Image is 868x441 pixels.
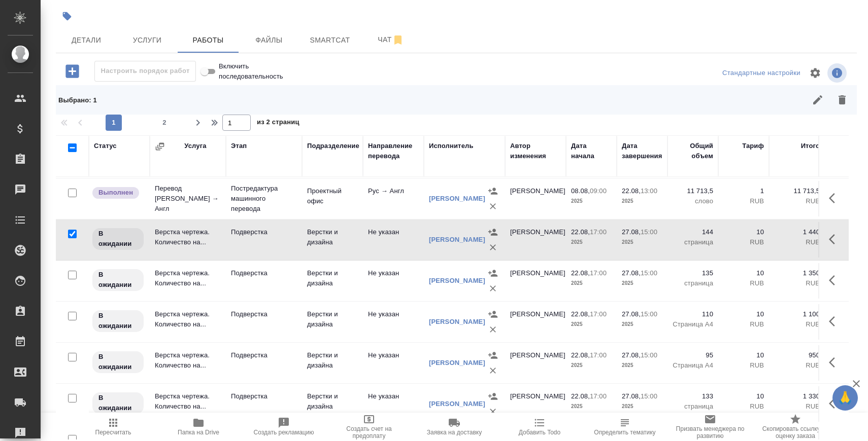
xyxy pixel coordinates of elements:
[823,350,847,375] button: Здесь прячутся важные кнопки
[674,425,747,439] span: Призвать менеджера по развитию
[91,227,145,251] div: Исполнитель назначен, приступать к работе пока рано
[774,227,820,237] p: 1 440
[150,263,226,299] td: Верстка чертежа. Количество на...
[485,266,500,281] button: Назначить
[774,186,820,196] p: 11 713,5
[571,237,612,247] p: 2025
[231,141,247,151] div: Этап
[622,228,641,236] p: 27.08,
[673,401,713,412] p: страница
[590,392,607,400] p: 17:00
[823,391,847,416] button: Здесь прячутся важные кнопки
[571,310,590,318] p: 22.08,
[485,363,500,378] button: Удалить
[823,227,847,251] button: Здесь прячутся важные кнопки
[485,240,500,255] button: Удалить
[641,392,657,400] p: 15:00
[485,225,500,240] button: Назначить
[429,277,485,284] a: [PERSON_NAME]
[774,196,820,206] p: RUB
[363,222,424,258] td: Не указан
[823,309,847,334] button: Здесь прячутся важные кнопки
[571,141,612,161] div: Дата начала
[62,34,111,47] span: Детали
[673,268,713,278] p: 135
[184,34,232,47] span: Работы
[622,237,662,247] p: 2025
[94,141,117,151] div: Статус
[363,181,424,216] td: Рус → Англ
[590,269,607,277] p: 17:00
[485,404,500,419] button: Удалить
[673,309,713,319] p: 110
[622,269,641,277] p: 27.08,
[830,88,854,112] button: Удалить
[98,393,138,413] p: В ожидании
[184,141,206,151] div: Услуга
[505,181,566,216] td: [PERSON_NAME]
[673,360,713,371] p: Страница А4
[505,386,566,422] td: [PERSON_NAME]
[723,360,764,371] p: RUB
[91,350,145,374] div: Исполнитель назначен, приступать к работе пока рано
[753,413,838,441] button: Скопировать ссылку на оценку заказа
[156,118,173,128] span: 2
[485,281,500,296] button: Удалить
[774,360,820,371] p: RUB
[123,34,172,47] span: Услуги
[673,227,713,237] p: 144
[720,65,803,81] div: split button
[368,141,419,161] div: Направление перевода
[723,196,764,206] p: RUB
[723,309,764,319] p: 10
[622,392,641,400] p: 27.08,
[307,141,359,151] div: Подразделение
[429,318,485,325] a: [PERSON_NAME]
[723,268,764,278] p: 10
[723,237,764,247] p: RUB
[594,429,655,436] span: Определить тематику
[58,96,97,104] span: Выбрано : 1
[231,227,297,237] p: Подверстка
[641,228,657,236] p: 15:00
[485,389,500,404] button: Назначить
[254,429,314,436] span: Создать рекламацию
[571,228,590,236] p: 22.08,
[622,141,662,161] div: Дата завершения
[571,392,590,400] p: 22.08,
[673,196,713,206] p: слово
[392,34,404,46] svg: Отписаться
[622,187,641,195] p: 22.08,
[306,34,354,47] span: Smartcat
[801,141,820,151] div: Итого
[774,278,820,288] p: RUB
[429,141,474,151] div: Исполнитель
[673,237,713,247] p: страница
[150,345,226,381] td: Верстка чертежа. Количество на...
[302,304,363,340] td: Верстки и дизайна
[590,351,607,359] p: 17:00
[673,186,713,196] p: 11 713,5
[257,116,299,131] span: из 2 страниц
[723,350,764,360] p: 10
[231,268,297,278] p: Подверстка
[774,237,820,247] p: RUB
[571,278,612,288] p: 2025
[806,88,830,112] button: Редактировать
[231,183,297,214] p: Постредактура машинного перевода
[667,413,753,441] button: Призвать менеджера по развитию
[363,304,424,340] td: Не указан
[571,351,590,359] p: 22.08,
[823,186,847,210] button: Здесь прячутся важные кнопки
[582,413,667,441] button: Определить тематику
[231,350,297,360] p: Подверстка
[363,263,424,299] td: Не указан
[723,391,764,401] p: 10
[723,278,764,288] p: RUB
[302,222,363,258] td: Верстки и дизайна
[673,141,713,161] div: Общий объем
[622,351,641,359] p: 27.08,
[723,227,764,237] p: 10
[505,222,566,258] td: [PERSON_NAME]
[803,61,827,85] span: Настроить таблицу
